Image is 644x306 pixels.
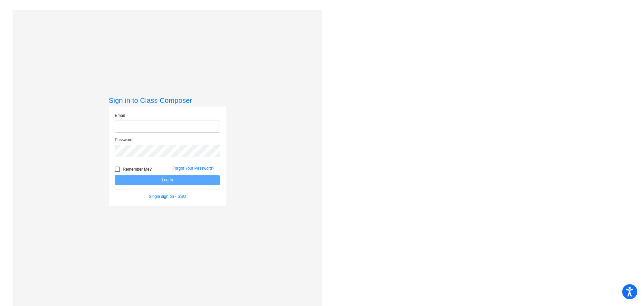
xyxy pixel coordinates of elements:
[115,137,132,143] label: Password
[109,96,226,104] h3: Sign in to Class Composer
[115,113,125,119] label: Email
[149,194,186,199] a: Single sign on - SSO
[123,165,152,173] span: Remember Me?
[172,166,214,171] a: Forgot Your Password?
[115,175,220,185] button: Log In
